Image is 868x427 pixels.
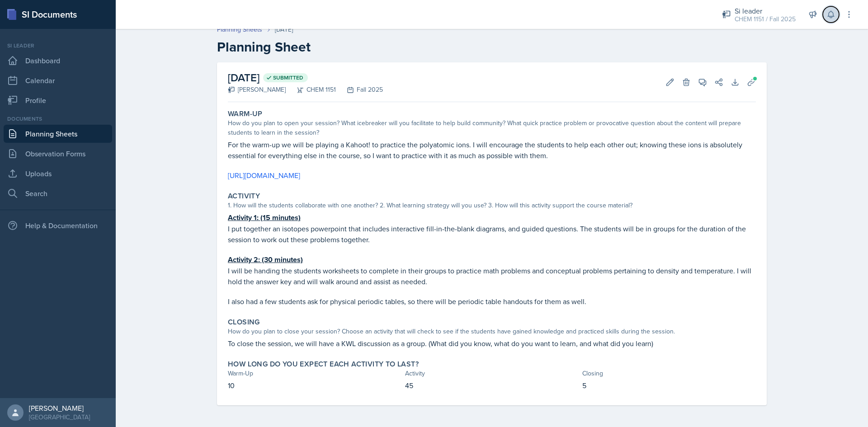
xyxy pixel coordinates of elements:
[228,296,756,307] p: I also had a few students ask for physical periodic tables, so there will be periodic table hando...
[228,265,756,287] p: I will be handing the students worksheets to complete in their groups to practice math problems a...
[228,318,260,327] label: Closing
[275,25,293,34] div: [DATE]
[582,369,756,378] div: Closing
[4,52,112,70] a: Dashboard
[228,118,756,137] div: How do you plan to open your session? What icebreaker will you facilitate to help build community...
[228,223,756,245] p: I put together an isotopes powerpoint that includes interactive fill-in-the-blank diagrams, and g...
[228,254,303,265] u: Activity 2: (30 minutes)
[217,39,767,55] h2: Planning Sheet
[29,404,90,413] div: [PERSON_NAME]
[4,91,112,109] a: Profile
[228,338,756,349] p: To close the session, we will have a KWL discussion as a group. (What did you know, what do you w...
[582,380,756,391] p: 5
[228,170,300,180] a: [URL][DOMAIN_NAME]
[4,145,112,163] a: Observation Forms
[336,85,383,94] div: Fall 2025
[228,369,401,378] div: Warm-Up
[735,5,796,16] div: Si leader
[735,14,796,24] div: CHEM 1151 / Fall 2025
[228,192,260,201] label: Activity
[4,71,112,89] a: Calendar
[405,380,579,391] p: 45
[405,369,579,378] div: Activity
[228,212,301,223] u: Activity 1: (15 minutes)
[228,139,756,161] p: For the warm-up we will be playing a Kahoot! to practice the polyatomic ions. I will encourage th...
[217,25,262,34] a: Planning Sheets
[29,413,90,422] div: [GEOGRAPHIC_DATA]
[4,42,112,50] div: Si leader
[228,360,419,369] label: How long do you expect each activity to last?
[228,201,756,210] div: 1. How will the students collaborate with one another? 2. What learning strategy will you use? 3....
[228,380,401,391] p: 10
[273,74,303,81] span: Submitted
[228,85,286,94] div: [PERSON_NAME]
[4,164,112,183] a: Uploads
[4,216,112,235] div: Help & Documentation
[228,327,756,336] div: How do you plan to close your session? Choose an activity that will check to see if the students ...
[228,109,263,118] label: Warm-Up
[286,85,336,94] div: CHEM 1151
[228,70,383,86] h2: [DATE]
[4,115,112,123] div: Documents
[4,184,112,202] a: Search
[4,125,112,143] a: Planning Sheets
